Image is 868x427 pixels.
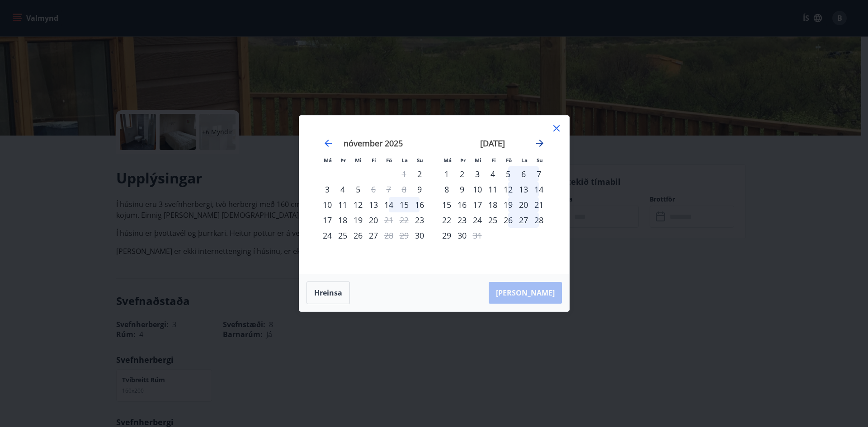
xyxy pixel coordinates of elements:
[439,166,454,182] div: 1
[366,228,381,243] div: 27
[531,212,547,228] div: 28
[439,212,454,228] td: Choose mánudagur, 22. desember 2025 as your check-in date. It’s available.
[412,182,427,197] div: Aðeins innritun í boði
[320,212,335,228] td: Choose mánudagur, 17. nóvember 2025 as your check-in date. It’s available.
[320,228,335,243] div: 24
[381,212,396,228] td: Not available. föstudagur, 21. nóvember 2025
[350,228,366,243] td: Choose miðvikudagur, 26. nóvember 2025 as your check-in date. It’s available.
[516,197,531,212] td: Choose laugardagur, 20. desember 2025 as your check-in date. It’s available.
[454,212,470,228] div: 23
[460,157,466,164] small: Þr
[439,197,454,212] td: Choose mánudagur, 15. desember 2025 as your check-in date. It’s available.
[396,228,412,243] td: Not available. laugardagur, 29. nóvember 2025
[475,157,481,164] small: Mi
[454,197,470,212] div: 16
[335,228,350,243] td: Choose þriðjudagur, 25. nóvember 2025 as your check-in date. It’s available.
[531,166,547,182] div: 7
[516,182,531,197] td: Choose laugardagur, 13. desember 2025 as your check-in date. It’s available.
[386,157,392,164] small: Fö
[350,182,366,197] td: Choose miðvikudagur, 5. nóvember 2025 as your check-in date. It’s available.
[439,197,454,212] div: 15
[350,228,366,243] div: 26
[401,157,408,164] small: La
[439,182,454,197] td: Choose mánudagur, 8. desember 2025 as your check-in date. It’s available.
[366,197,381,212] td: Choose fimmtudagur, 13. nóvember 2025 as your check-in date. It’s available.
[470,228,485,243] td: Not available. miðvikudagur, 31. desember 2025
[439,166,454,182] td: Choose mánudagur, 1. desember 2025 as your check-in date. It’s available.
[454,182,470,197] td: Choose þriðjudagur, 9. desember 2025 as your check-in date. It’s available.
[320,197,335,212] td: Choose mánudagur, 10. nóvember 2025 as your check-in date. It’s available.
[412,228,427,243] td: Choose sunnudagur, 30. nóvember 2025 as your check-in date. It’s available.
[534,138,545,149] div: Move forward to switch to the next month.
[531,182,547,197] div: 14
[323,138,334,149] div: Move backward to switch to the previous month.
[417,157,423,164] small: Su
[396,182,412,197] td: Not available. laugardagur, 8. nóvember 2025
[396,166,412,182] td: Not available. laugardagur, 1. nóvember 2025
[485,197,500,212] div: 18
[439,228,454,243] div: 29
[470,212,485,228] td: Choose miðvikudagur, 24. desember 2025 as your check-in date. It’s available.
[454,228,470,243] td: Choose þriðjudagur, 30. desember 2025 as your check-in date. It’s available.
[531,212,547,228] td: Choose sunnudagur, 28. desember 2025 as your check-in date. It’s available.
[320,182,335,197] div: 3
[412,166,427,182] td: Choose sunnudagur, 2. nóvember 2025 as your check-in date. It’s available.
[396,197,412,212] div: 15
[350,182,366,197] div: 5
[366,212,381,228] div: 20
[491,157,496,164] small: Fi
[470,166,485,182] div: 3
[320,212,335,228] div: 17
[500,212,516,228] div: 26
[454,166,470,182] div: 2
[500,182,516,197] div: 12
[366,228,381,243] td: Choose fimmtudagur, 27. nóvember 2025 as your check-in date. It’s available.
[485,212,500,228] td: Choose fimmtudagur, 25. desember 2025 as your check-in date. It’s available.
[454,212,470,228] td: Choose þriðjudagur, 23. desember 2025 as your check-in date. It’s available.
[307,282,350,304] button: Hreinsa
[366,212,381,228] td: Choose fimmtudagur, 20. nóvember 2025 as your check-in date. It’s available.
[531,197,547,212] td: Choose sunnudagur, 21. desember 2025 as your check-in date. It’s available.
[366,197,381,212] div: 13
[412,228,427,243] div: Aðeins innritun í boði
[381,197,396,212] div: 14
[531,182,547,197] td: Choose sunnudagur, 14. desember 2025 as your check-in date. It’s available.
[531,166,547,182] td: Choose sunnudagur, 7. desember 2025 as your check-in date. It’s available.
[320,182,335,197] td: Choose mánudagur, 3. nóvember 2025 as your check-in date. It’s available.
[516,166,531,182] td: Choose laugardagur, 6. desember 2025 as your check-in date. It’s available.
[320,197,335,212] div: 10
[381,197,396,212] td: Choose föstudagur, 14. nóvember 2025 as your check-in date. It’s available.
[366,182,381,197] td: Not available. fimmtudagur, 6. nóvember 2025
[485,166,500,182] div: 4
[396,212,412,228] td: Not available. laugardagur, 22. nóvember 2025
[412,197,427,212] td: Choose sunnudagur, 16. nóvember 2025 as your check-in date. It’s available.
[335,182,350,197] div: 4
[500,182,516,197] td: Choose föstudagur, 12. desember 2025 as your check-in date. It’s available.
[324,157,332,164] small: Má
[470,182,485,197] td: Choose miðvikudagur, 10. desember 2025 as your check-in date. It’s available.
[500,197,516,212] td: Choose föstudagur, 19. desember 2025 as your check-in date. It’s available.
[381,212,396,228] div: Aðeins útritun í boði
[355,157,362,164] small: Mi
[470,197,485,212] div: 17
[381,228,396,243] div: Aðeins útritun í boði
[521,157,528,164] small: La
[396,197,412,212] td: Choose laugardagur, 15. nóvember 2025 as your check-in date. It’s available.
[439,182,454,197] div: 8
[320,228,335,243] td: Choose mánudagur, 24. nóvember 2025 as your check-in date. It’s available.
[335,182,350,197] td: Choose þriðjudagur, 4. nóvember 2025 as your check-in date. It’s available.
[516,212,531,228] td: Choose laugardagur, 27. desember 2025 as your check-in date. It’s available.
[335,212,350,228] div: 18
[412,212,427,228] td: Choose sunnudagur, 23. nóvember 2025 as your check-in date. It’s available.
[470,228,485,243] div: Aðeins útritun í boði
[340,157,346,164] small: Þr
[350,212,366,228] div: 19
[335,228,350,243] div: 25
[381,228,396,243] td: Not available. föstudagur, 28. nóvember 2025
[500,166,516,182] td: Choose föstudagur, 5. desember 2025 as your check-in date. It’s available.
[350,197,366,212] td: Choose miðvikudagur, 12. nóvember 2025 as your check-in date. It’s available.
[454,228,470,243] div: 30
[443,157,452,164] small: Má
[381,182,396,197] td: Not available. föstudagur, 7. nóvember 2025
[485,197,500,212] td: Choose fimmtudagur, 18. desember 2025 as your check-in date. It’s available.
